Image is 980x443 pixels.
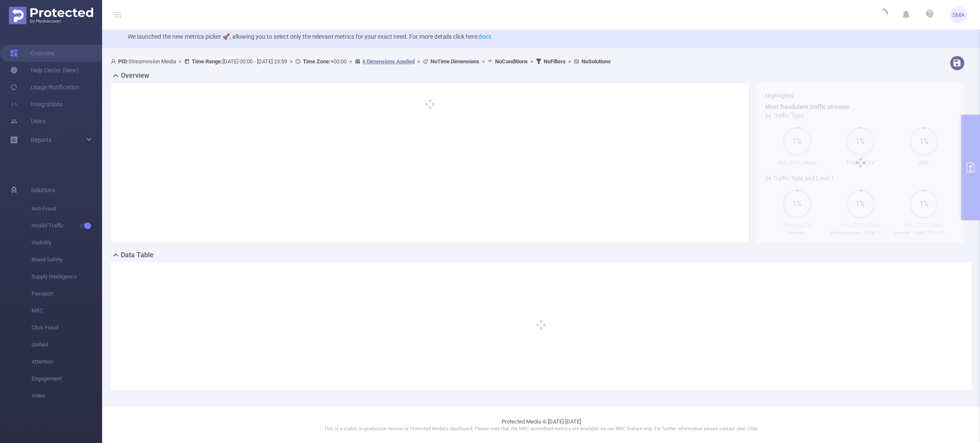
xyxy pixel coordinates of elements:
[31,353,102,370] span: Attention
[877,9,888,21] i: icon: loading
[31,319,102,336] span: Click Fraud
[31,268,102,285] span: Supply Intelligence
[123,426,959,433] p: This is a stable, in production version of Protected Media's dashboard. Please note that the MRC ...
[952,6,965,23] span: SMA
[31,200,102,217] span: Anti-Fraud
[31,336,102,353] span: Unified
[31,136,51,143] span: Reports
[10,96,63,113] a: Integrations
[10,62,79,79] a: Help Center (New)
[430,58,479,65] b: No Time Dimensions
[495,58,528,65] b: No Conditions
[479,58,487,65] span: >
[10,45,55,62] a: Overview
[31,387,102,404] span: Video
[31,302,102,319] span: MRC
[118,58,128,65] b: PID:
[581,58,611,65] b: No Solutions
[544,58,566,65] b: No Filters
[111,58,611,65] span: Streamvision Media [DATE] 00:00 - [DATE] 23:59 +00:00
[128,33,491,40] span: We launched the new metrics picker 🚀, allowing you to select only the relevant metrics for your e...
[9,7,93,24] img: Protected Media
[121,250,154,260] h2: Data Table
[102,407,980,443] footer: Protected Media © [DATE]-[DATE]
[479,33,491,40] a: docs
[10,113,46,130] a: Users
[528,58,536,65] span: >
[31,234,102,251] span: Visibility
[362,58,415,65] u: 6 Dimensions Applied
[415,58,423,65] span: >
[31,182,55,199] span: Solutions
[303,58,330,65] b: Time Zone:
[31,285,102,302] span: Passport
[10,79,80,96] a: Usage Notification
[566,58,574,65] span: >
[121,71,149,81] h2: Overview
[176,58,184,65] span: >
[347,58,355,65] span: >
[111,59,118,64] i: icon: user
[192,58,222,65] b: Time Range:
[31,251,102,268] span: Brand Safety
[31,370,102,387] span: Engagement
[31,131,51,148] a: Reports
[287,58,295,65] span: >
[31,217,102,234] span: Invalid Traffic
